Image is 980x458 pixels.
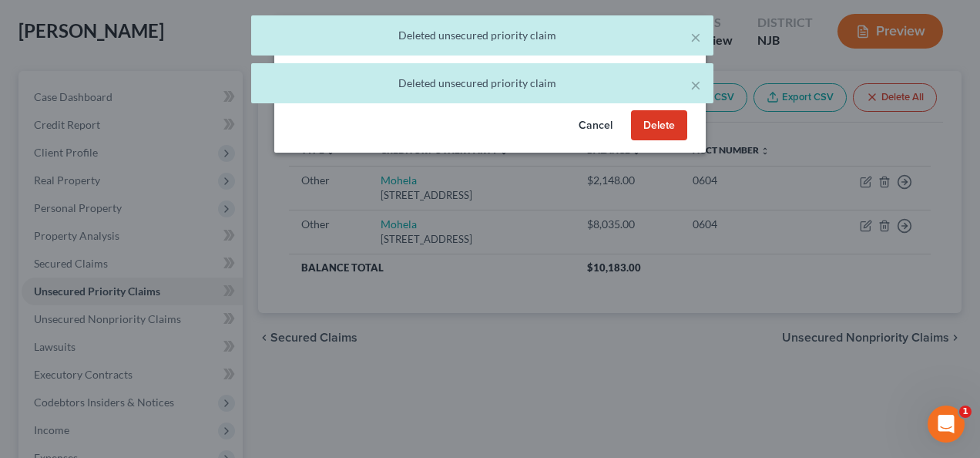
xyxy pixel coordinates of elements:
[566,110,625,141] button: Cancel
[631,110,687,141] button: Delete
[263,76,701,91] div: Deleted unsecured priority claim
[690,28,701,46] button: ×
[690,76,701,94] button: ×
[959,406,972,418] span: 1
[928,406,965,443] iframe: Intercom live chat
[263,28,701,43] div: Deleted unsecured priority claim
